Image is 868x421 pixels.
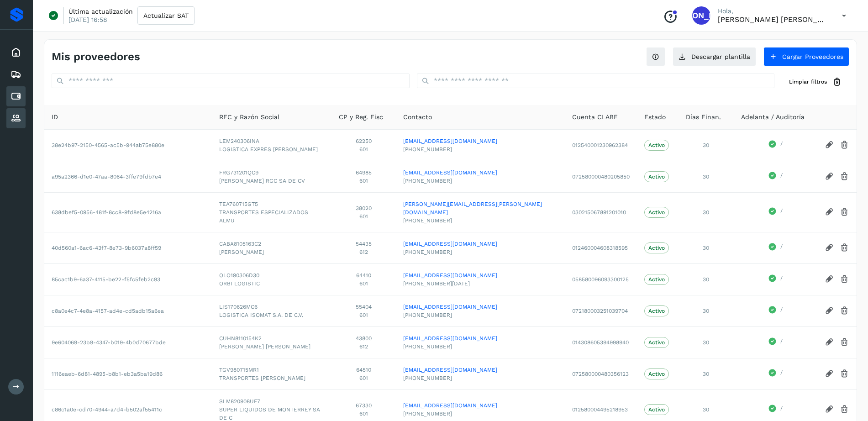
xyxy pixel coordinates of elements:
a: [EMAIL_ADDRESS][DOMAIN_NAME] [403,334,558,342]
span: [PHONE_NUMBER] [403,374,558,382]
span: [PERSON_NAME] [219,248,324,256]
span: 30 [703,174,709,180]
span: OLO190306D30 [219,271,324,279]
div: Proveedores [6,108,26,128]
span: 64510 [339,366,389,374]
p: Activo [648,308,665,314]
h4: Mis proveedores [52,50,140,63]
p: Activo [648,276,665,283]
span: 601 [339,145,389,153]
a: [EMAIL_ADDRESS][DOMAIN_NAME] [403,303,558,311]
span: 30 [703,276,709,283]
p: [DATE] 16:58 [68,16,107,24]
span: SLM820908UF7 [219,397,324,405]
span: Contacto [403,112,432,122]
span: 601 [339,212,389,221]
span: 601 [339,177,389,185]
td: a95a2366-d1e0-47aa-8064-3ffe79fdb7e4 [44,161,212,192]
p: Activo [648,174,665,180]
p: Última actualización [68,7,133,16]
span: 612 [339,248,389,256]
a: [PERSON_NAME][EMAIL_ADDRESS][PERSON_NAME][DOMAIN_NAME] [403,200,558,216]
div: Embarques [6,64,26,84]
span: 30 [703,371,709,377]
span: 55404 [339,303,389,311]
span: 612 [339,342,389,351]
span: Estado [644,112,666,122]
button: Limpiar filtros [782,74,849,90]
span: 38020 [339,204,389,212]
div: / [741,368,810,379]
p: Activo [648,406,665,413]
td: 40d560a1-6ac6-43f7-8e73-9b6037a8ff59 [44,232,212,263]
span: TEA760715GT5 [219,200,324,208]
td: 85cac1b9-6a37-4115-be22-f5fc5feb2c93 [44,263,212,295]
span: LEM240306INA [219,137,324,145]
div: / [741,274,810,285]
span: 601 [339,279,389,288]
span: [PHONE_NUMBER] [403,216,558,225]
span: FRG731201QC9 [219,168,324,177]
span: Cuenta CLABE [572,112,618,122]
td: 014308605394998940 [565,326,637,358]
span: LOGISTICA ISOMAT S.A. DE C.V. [219,311,324,319]
div: / [741,140,810,151]
span: Días Finan. [686,112,721,122]
span: TRANSPORTES [PERSON_NAME] [219,374,324,382]
td: 38e24b97-2150-4565-ac5b-944ab75e880e [44,129,212,161]
a: [EMAIL_ADDRESS][DOMAIN_NAME] [403,168,558,177]
td: c8a0e4c7-4e8a-4157-ad4e-cd5adb15a6ea [44,295,212,326]
span: TGV980715MR1 [219,366,324,374]
span: [PHONE_NUMBER] [403,311,558,319]
a: [EMAIL_ADDRESS][DOMAIN_NAME] [403,366,558,374]
p: Jorge Alexis Hernandez Lopez [718,15,827,24]
span: 67330 [339,401,389,410]
span: Actualizar SAT [143,12,189,19]
span: [PHONE_NUMBER] [403,177,558,185]
span: 601 [339,410,389,418]
div: Inicio [6,42,26,63]
div: / [741,305,810,316]
span: CUHN8110154K2 [219,334,324,342]
span: [PHONE_NUMBER] [403,410,558,418]
span: LOGISTICA EXPRES [PERSON_NAME] [219,145,324,153]
button: Actualizar SAT [137,6,195,25]
div: / [741,207,810,218]
button: Descargar plantilla [673,47,756,66]
span: 30 [703,142,709,148]
span: ORBI LOGISTIC [219,279,324,288]
p: Activo [648,245,665,251]
span: [PHONE_NUMBER][DATE] [403,279,558,288]
span: 62250 [339,137,389,145]
button: Cargar Proveedores [763,47,849,66]
span: 54435 [339,240,389,248]
span: RFC y Razón Social [219,112,279,122]
td: 638dbef5-0956-481f-8cc8-9fd8e5e4216a [44,192,212,232]
span: 64985 [339,168,389,177]
span: [PHONE_NUMBER] [403,342,558,351]
span: 601 [339,311,389,319]
span: Limpiar filtros [789,78,827,86]
span: ID [52,112,58,122]
span: 30 [703,308,709,314]
td: 072180003251039704 [565,295,637,326]
div: / [741,337,810,348]
td: 030215067891201010 [565,192,637,232]
a: [EMAIL_ADDRESS][DOMAIN_NAME] [403,240,558,248]
span: 30 [703,406,709,413]
span: 601 [339,374,389,382]
p: Activo [648,209,665,216]
span: [PHONE_NUMBER] [403,248,558,256]
span: 30 [703,339,709,346]
p: Activo [648,339,665,346]
div: / [741,242,810,253]
td: 058580096093300125 [565,263,637,295]
div: Cuentas por pagar [6,86,26,106]
td: 9e604069-23b9-4347-b019-4b0d70677bde [44,326,212,358]
p: Activo [648,371,665,377]
span: [PERSON_NAME] [PERSON_NAME] [219,342,324,351]
span: CP y Reg. Fisc [339,112,383,122]
span: 43800 [339,334,389,342]
a: [EMAIL_ADDRESS][DOMAIN_NAME] [403,401,558,410]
